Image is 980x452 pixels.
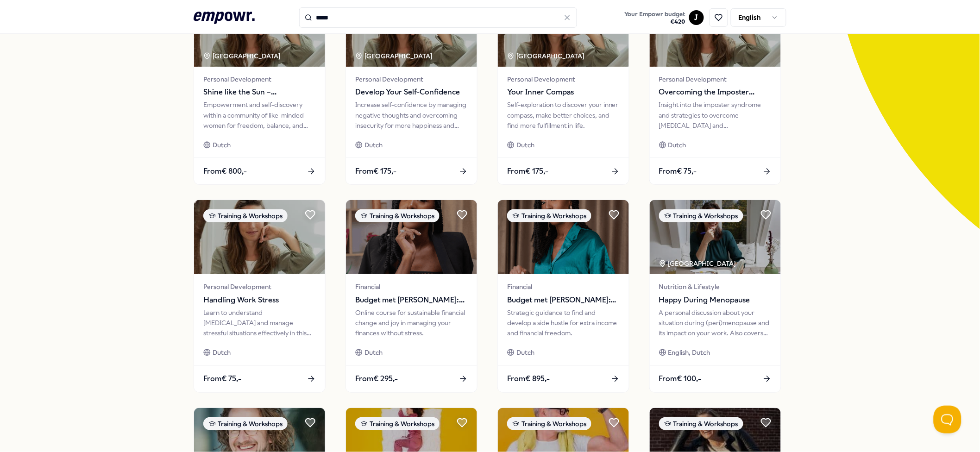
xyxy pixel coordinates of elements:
span: Personal Development [355,74,468,84]
span: From € 800,- [203,165,247,177]
div: [GEOGRAPHIC_DATA] [659,258,738,269]
div: Training & Workshops [355,209,440,222]
span: From € 175,- [355,165,396,177]
span: Dutch [364,140,383,150]
span: Personal Development [659,74,772,84]
span: Budget met [PERSON_NAME]: Side Hustle Strategie [507,294,620,306]
div: Online course for sustainable financial change and joy in managing your finances without stress. [355,308,468,339]
span: Develop Your Self-Confidence [355,86,468,98]
img: package image [194,200,325,274]
span: Financial [355,282,468,292]
span: Handling Work Stress [203,294,316,306]
span: Personal Development [203,282,316,292]
span: English, Dutch [668,347,710,358]
img: package image [498,200,629,274]
a: package imageTraining & WorkshopsFinancialBudget met [PERSON_NAME]: Upgrade Your Finances!Online ... [346,200,477,392]
a: Your Empowr budget€420 [621,8,689,27]
span: From € 100,- [659,373,702,385]
div: Training & Workshops [355,417,440,430]
div: [GEOGRAPHIC_DATA] [355,51,434,61]
button: J [689,10,704,25]
div: Training & Workshops [659,209,743,222]
span: Nutrition & Lifestyle [659,282,772,292]
span: Dutch [516,140,534,150]
a: package imageTraining & WorkshopsPersonal DevelopmentHandling Work StressLearn to understand [MED... [194,200,326,392]
span: Dutch [668,140,686,150]
span: Your Inner Compas [507,86,620,98]
div: A personal discussion about your situation during (peri)menopause and its impact on your work. Al... [659,308,772,339]
span: Personal Development [507,74,620,84]
span: € 420 [625,18,685,25]
div: Learn to understand [MEDICAL_DATA] and manage stressful situations effectively in this training. [203,308,316,339]
span: Budget met [PERSON_NAME]: Upgrade Your Finances! [355,294,468,306]
span: Dutch [213,140,231,150]
div: [GEOGRAPHIC_DATA] [203,51,282,61]
input: Search for products, categories or subcategories [299,7,577,28]
span: Dutch [364,347,383,358]
span: From € 175,- [507,165,548,177]
span: Overcoming the Imposter Syndrome [659,86,772,98]
span: Financial [507,282,620,292]
a: package imageTraining & Workshops[GEOGRAPHIC_DATA] Nutrition & LifestyleHappy During MenopauseA p... [649,200,781,392]
div: Training & Workshops [203,417,288,430]
img: package image [650,200,781,274]
span: Your Empowr budget [625,11,685,18]
span: From € 895,- [507,373,550,385]
div: Insight into the imposter syndrome and strategies to overcome [MEDICAL_DATA] and [MEDICAL_DATA]. [659,100,772,131]
span: Dutch [516,347,534,358]
div: Training & Workshops [507,417,591,430]
img: package image [346,200,477,274]
span: Dutch [213,347,231,358]
div: Self-exploration to discover your inner compass, make better choices, and find more fulfillment i... [507,100,620,131]
div: Increase self-confidence by managing negative thoughts and overcoming insecurity for more happine... [355,100,468,131]
div: Training & Workshops [507,209,591,222]
span: Personal Development [203,74,316,84]
span: Shine like the Sun – [DEMOGRAPHIC_DATA] Leadership and Empowerment [203,86,316,98]
iframe: Help Scout Beacon - Open [934,406,961,433]
div: Empowerment and self-discovery within a community of like-minded women for freedom, balance, and ... [203,100,316,131]
span: Happy During Menopause [659,294,772,306]
div: Training & Workshops [203,209,288,222]
div: Strategic guidance to find and develop a side hustle for extra income and financial freedom. [507,308,620,339]
div: [GEOGRAPHIC_DATA] [507,51,586,61]
span: From € 75,- [203,373,241,385]
a: package imageTraining & WorkshopsFinancialBudget met [PERSON_NAME]: Side Hustle StrategieStrategi... [497,200,629,392]
button: Your Empowr budget€420 [623,9,687,27]
span: From € 75,- [659,165,697,177]
span: From € 295,- [355,373,398,385]
div: Training & Workshops [659,417,743,430]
